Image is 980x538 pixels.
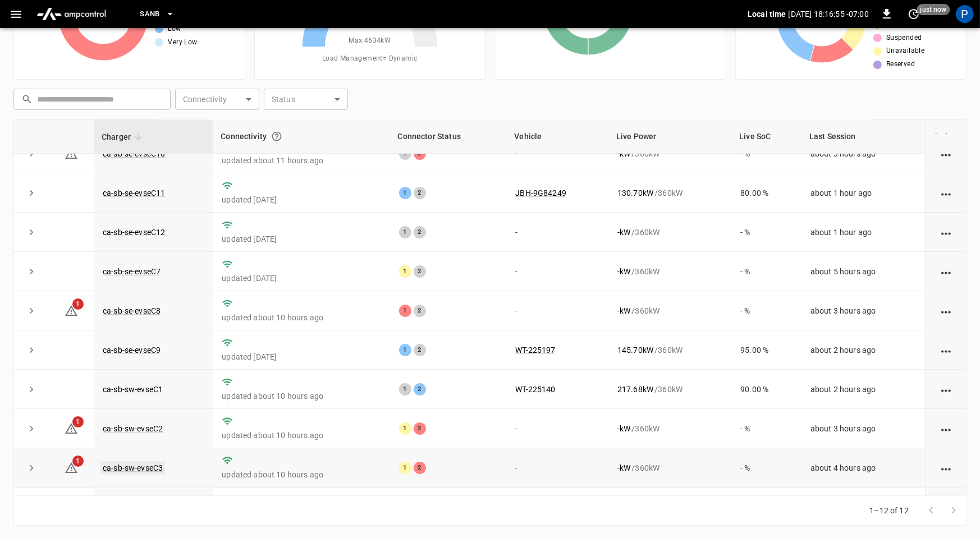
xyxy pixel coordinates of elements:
[103,346,161,355] a: ca-sb-se-evseC9
[506,448,608,488] td: -
[617,344,653,356] p: 145.70 kW
[617,305,722,316] div: / 360 kW
[731,119,802,154] th: Live SoC
[731,213,802,252] td: - %
[731,409,802,448] td: - %
[802,409,925,448] td: about 3 hours ago
[103,306,161,315] a: ca-sb-se-evseC8
[802,291,925,330] td: about 3 hours ago
[23,342,40,358] button: expand row
[103,188,165,197] a: ca-sb-se-evseC11
[23,459,40,476] button: expand row
[65,424,78,433] a: 1
[939,344,953,356] div: action cell options
[617,187,653,199] p: 130.70 kW
[414,265,426,278] div: 2
[168,37,197,48] span: Very Low
[939,187,953,199] div: action cell options
[939,148,953,159] div: action cell options
[23,224,40,241] button: expand row
[608,119,731,154] th: Live Power
[917,4,950,15] span: just now
[939,384,953,395] div: action cell options
[222,351,381,362] p: updated [DATE]
[414,187,426,199] div: 2
[748,8,786,20] p: Local time
[731,370,802,409] td: 90.00 %
[322,53,418,65] span: Load Management = Dynamic
[72,416,84,427] span: 1
[103,228,165,237] a: ca-sb-se-evseC12
[731,448,802,488] td: - %
[414,462,426,474] div: 2
[506,119,608,154] th: Vehicle
[617,462,722,473] div: / 360 kW
[802,330,925,370] td: about 2 hours ago
[221,126,382,146] div: Connectivity
[939,462,953,473] div: action cell options
[939,305,953,316] div: action cell options
[515,385,555,394] a: WT-225140
[886,45,924,57] span: Unavailable
[617,227,630,238] p: - kW
[135,3,179,25] button: SanB
[506,252,608,291] td: -
[617,305,630,316] p: - kW
[731,252,802,291] td: - %
[140,8,160,21] span: SanB
[65,148,78,157] a: 1
[23,381,40,398] button: expand row
[399,383,411,396] div: 1
[731,488,802,527] td: 30.00 %
[617,266,722,277] div: / 360 kW
[939,227,953,238] div: action cell options
[414,383,426,396] div: 2
[802,173,925,213] td: about 1 hour ago
[399,344,411,356] div: 1
[399,422,411,435] div: 1
[102,130,145,144] span: Charger
[925,119,966,154] th: Action
[802,488,925,527] td: 24 minutes ago
[65,306,78,315] a: 1
[222,469,381,480] p: updated about 10 hours ago
[731,330,802,370] td: 95.00 %
[222,273,381,284] p: updated [DATE]
[617,344,722,356] div: / 360 kW
[72,456,84,467] span: 1
[515,346,555,355] a: WT-225197
[222,390,381,402] p: updated about 10 hours ago
[886,33,922,44] span: Suspended
[103,385,163,394] a: ca-sb-sw-evseC1
[939,266,953,277] div: action cell options
[414,344,426,356] div: 2
[802,370,925,409] td: about 2 hours ago
[956,5,974,23] div: profile-icon
[939,423,953,434] div: action cell options
[506,134,608,173] td: -
[100,461,165,475] a: ca-sb-sw-evseC3
[399,462,411,474] div: 1
[103,149,165,158] a: ca-sb-se-evseC10
[103,424,163,433] a: ca-sb-sw-evseC2
[617,384,653,395] p: 217.68 kW
[23,420,40,437] button: expand row
[506,291,608,330] td: -
[802,252,925,291] td: about 5 hours ago
[802,448,925,488] td: about 4 hours ago
[617,462,630,473] p: - kW
[506,213,608,252] td: -
[802,213,925,252] td: about 1 hour ago
[72,298,84,310] span: 1
[32,3,111,25] img: ampcontrol.io logo
[802,119,925,154] th: Last Session
[506,409,608,448] td: -
[617,227,722,238] div: / 360 kW
[731,291,802,330] td: - %
[617,423,630,434] p: - kW
[886,59,915,70] span: Reserved
[222,155,381,166] p: updated about 11 hours ago
[222,430,381,441] p: updated about 10 hours ago
[222,233,381,245] p: updated [DATE]
[617,187,722,199] div: / 360 kW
